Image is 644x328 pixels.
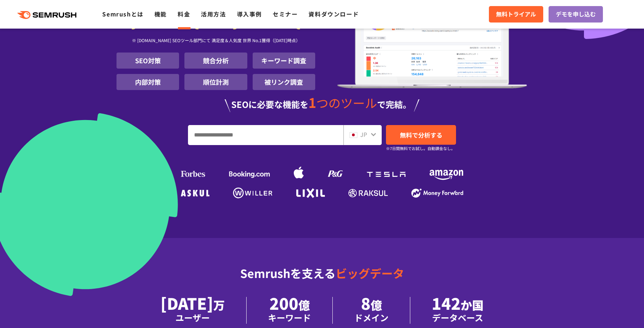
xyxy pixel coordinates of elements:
[184,74,247,90] li: 順位計測
[308,10,359,18] a: 資料ダウンロード
[117,74,179,90] li: 内部対策
[360,130,367,139] span: JP
[386,145,455,152] small: ※7日間無料でお試し。自動課金なし。
[201,10,226,18] a: 活用方法
[268,311,311,324] div: キーワード
[247,297,333,324] li: 200
[298,297,310,313] span: 億
[549,6,603,23] a: デモを申し込む
[308,93,316,112] span: 1
[117,261,527,297] div: Semrushを支える
[117,96,527,112] div: SEOに必要な機能を
[371,297,382,313] span: 億
[556,10,596,19] span: デモを申し込む
[333,297,410,324] li: 8
[273,10,298,18] a: セミナー
[354,311,388,324] div: ドメイン
[377,98,411,110] span: で完結。
[253,74,315,90] li: 被リンク調査
[489,6,543,23] a: 無料トライアル
[432,311,484,324] div: データベース
[102,10,143,18] a: Semrushとは
[410,297,505,324] li: 142
[336,265,404,281] span: ビッグデータ
[316,94,377,111] span: つのツール
[253,53,315,69] li: キーワード調査
[184,53,247,69] li: 競合分析
[117,30,315,53] div: ※ [DOMAIN_NAME] SEOツール部門にて 満足度＆人気度 世界 No.1獲得（[DATE]時点）
[117,53,179,69] li: SEO対策
[496,10,536,19] span: 無料トライアル
[386,125,456,145] a: 無料で分析する
[188,125,343,145] input: URL、キーワードを入力してください
[400,130,442,139] span: 無料で分析する
[237,10,262,18] a: 導入事例
[154,10,167,18] a: 機能
[178,10,190,18] a: 料金
[461,297,484,313] span: か国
